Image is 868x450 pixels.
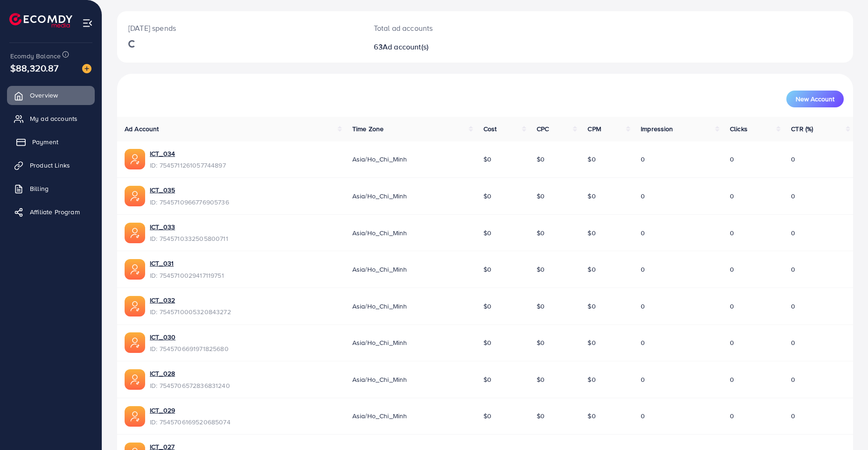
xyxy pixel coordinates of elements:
span: Product Links [30,161,70,170]
img: ic-ads-acc.e4c84228.svg [125,186,145,206]
img: ic-ads-acc.e4c84228.svg [125,223,145,243]
span: Asia/Ho_Chi_Minh [352,265,407,274]
a: ICT_030 [150,332,229,342]
span: My ad accounts [30,114,77,123]
span: 0 [730,411,734,421]
span: $0 [483,302,491,311]
span: 0 [791,228,795,238]
span: 0 [791,155,795,164]
span: Asia/Ho_Chi_Minh [352,228,407,238]
span: Billing [30,184,49,193]
span: Clicks [730,124,748,134]
span: $0 [537,375,545,384]
span: Asia/Ho_Chi_Minh [352,191,407,201]
span: ID: 7545710029417119751 [150,271,224,280]
span: $0 [588,338,595,347]
span: 0 [641,338,645,347]
span: $0 [588,155,595,164]
span: 0 [791,338,795,347]
img: logo [9,13,72,28]
span: $0 [537,265,545,274]
span: ID: 7545710332505800711 [150,234,228,243]
img: image [82,64,91,73]
span: $0 [588,302,595,311]
span: CTR (%) [791,124,813,134]
span: 0 [641,155,645,164]
img: ic-ads-acc.e4c84228.svg [125,332,145,353]
span: Cost [483,124,497,134]
a: ICT_033 [150,222,228,232]
span: Asia/Ho_Chi_Minh [352,302,407,311]
img: ic-ads-acc.e4c84228.svg [125,259,145,280]
span: 0 [641,265,645,274]
a: Affiliate Program [7,203,95,221]
span: 0 [641,228,645,238]
span: Affiliate Program [30,207,80,217]
span: ID: 7545710005320843272 [150,307,231,316]
img: ic-ads-acc.e4c84228.svg [125,296,145,316]
a: Overview [7,86,95,105]
span: 0 [791,411,795,421]
span: 0 [641,375,645,384]
p: Total ad accounts [374,22,535,34]
span: $0 [537,302,545,311]
span: CPM [588,124,601,134]
span: Asia/Ho_Chi_Minh [352,155,407,164]
span: ID: 7545710966776905736 [150,197,229,207]
span: $0 [483,375,491,384]
span: 0 [791,375,795,384]
span: Payment [32,137,58,147]
span: $0 [537,155,545,164]
span: $0 [588,265,595,274]
span: $0 [537,411,545,421]
span: $0 [483,411,491,421]
span: 0 [641,411,645,421]
span: 0 [730,155,734,164]
span: Ad account(s) [383,42,428,52]
span: New Account [796,96,834,102]
span: 0 [730,228,734,238]
span: Impression [641,124,673,134]
img: menu [82,18,93,28]
img: ic-ads-acc.e4c84228.svg [125,149,145,169]
button: New Account [786,91,844,107]
span: 0 [791,265,795,274]
span: 0 [641,302,645,311]
span: Time Zone [352,124,384,134]
span: ID: 7545711261057744897 [150,161,226,170]
span: $0 [483,265,491,274]
span: ID: 7545706169520685074 [150,417,231,427]
span: $0 [483,191,491,201]
span: $0 [483,155,491,164]
span: $0 [537,191,545,201]
p: [DATE] spends [128,22,351,34]
span: 0 [641,191,645,201]
span: ID: 7545706572836831240 [150,381,230,390]
span: 0 [730,302,734,311]
span: $0 [588,228,595,238]
a: Payment [7,133,95,151]
a: ICT_031 [150,259,224,268]
a: Billing [7,179,95,198]
span: 0 [730,191,734,201]
span: Ad Account [125,124,159,134]
span: $88,320.87 [10,61,59,75]
span: 0 [730,265,734,274]
a: ICT_035 [150,185,229,195]
span: $0 [588,191,595,201]
span: $0 [537,228,545,238]
span: Ecomdy Balance [10,51,61,61]
a: ICT_034 [150,149,226,158]
a: ICT_032 [150,295,231,305]
span: 0 [730,338,734,347]
span: CPC [537,124,549,134]
span: Asia/Ho_Chi_Minh [352,411,407,421]
a: Product Links [7,156,95,175]
span: Overview [30,91,58,100]
h2: 63 [374,42,535,51]
span: Asia/Ho_Chi_Minh [352,375,407,384]
img: ic-ads-acc.e4c84228.svg [125,369,145,390]
span: $0 [588,411,595,421]
a: ICT_029 [150,406,231,415]
span: $0 [537,338,545,347]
